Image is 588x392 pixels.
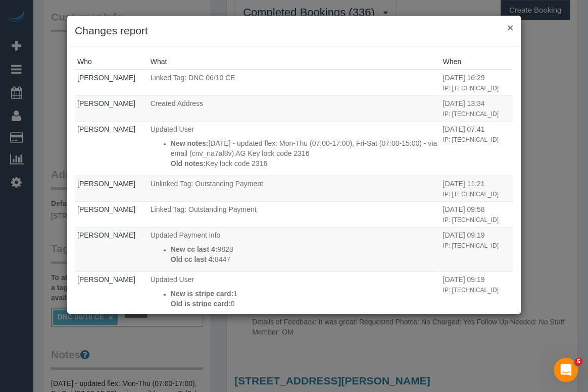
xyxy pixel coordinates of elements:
small: IP: [TECHNICAL_ID] [443,216,498,223]
td: When [440,176,513,201]
td: When [440,201,513,227]
td: What [148,271,440,316]
span: 5 [574,358,582,366]
sui-modal: Changes report [67,16,521,314]
td: What [148,121,440,176]
td: Who [75,227,148,271]
td: What [148,227,440,271]
a: [PERSON_NAME] [77,180,135,188]
td: What [148,176,440,201]
small: IP: [TECHNICAL_ID] [443,110,498,118]
p: 1 [171,289,438,299]
strong: New cc last 4: [171,245,218,253]
td: What [148,70,440,95]
td: Who [75,176,148,201]
td: Who [75,70,148,95]
a: [PERSON_NAME] [77,275,135,284]
h3: Changes report [75,23,513,38]
p: 0 [171,299,438,309]
a: [PERSON_NAME] [77,231,135,239]
small: IP: [TECHNICAL_ID] [443,191,498,198]
p: 8447 [171,254,438,264]
small: IP: [TECHNICAL_ID] [443,287,498,294]
strong: New notes: [171,139,209,147]
span: Unlinked Tag: Outstanding Payment [151,180,263,188]
strong: Old cc last 4: [171,255,215,263]
td: Who [75,271,148,316]
th: Who [75,54,148,70]
span: Updated Payment info [151,231,221,239]
p: 9828 [171,244,438,254]
span: Created Address [151,99,203,107]
td: When [440,271,513,316]
td: When [440,70,513,95]
strong: New is stripe card: [171,290,234,298]
td: Who [75,95,148,121]
a: [PERSON_NAME] [77,125,135,133]
td: When [440,121,513,176]
a: [PERSON_NAME] [77,205,135,213]
td: Who [75,201,148,227]
span: Updated User [151,275,194,284]
strong: Old notes: [171,159,206,167]
span: Updated User [151,125,194,133]
span: Linked Tag: Outstanding Payment [151,205,257,213]
td: When [440,95,513,121]
td: Who [75,121,148,176]
p: Key lock code 2316 [171,158,438,169]
small: IP: [TECHNICAL_ID] [443,242,498,249]
span: Linked Tag: DNC 06/10 CE [151,74,235,82]
a: [PERSON_NAME] [77,99,135,107]
small: IP: [TECHNICAL_ID] [443,136,498,143]
a: [PERSON_NAME] [77,74,135,82]
iframe: Intercom live chat [554,358,578,382]
th: What [148,54,440,70]
button: × [507,22,513,33]
small: IP: [TECHNICAL_ID] [443,85,498,92]
strong: Old is stripe card: [171,300,231,308]
th: When [440,54,513,70]
td: When [440,227,513,271]
p: [DATE] - updated flex: Mon-Thu (07:00-17:00), Fri-Sat (07:00-15:00) - via email (cnv_na7al8v) AG ... [171,138,438,158]
td: What [148,95,440,121]
td: What [148,201,440,227]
